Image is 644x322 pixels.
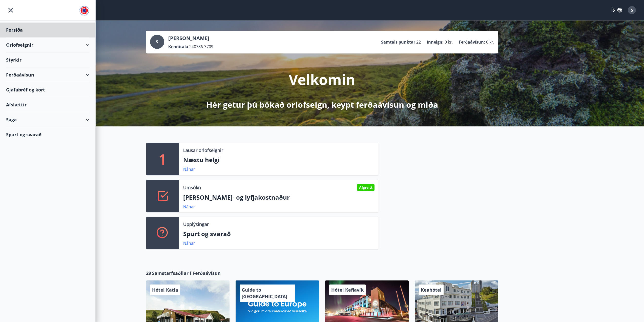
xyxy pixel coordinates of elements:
button: menu [6,6,15,15]
span: Hótel Keflavík [331,287,364,293]
p: Samtals punktar [381,39,415,45]
p: Ferðaávísun : [459,39,485,45]
img: union_logo [79,6,89,16]
p: 1 [159,149,167,169]
p: Upplýsingar [183,221,209,228]
a: Nánar [183,204,195,210]
a: Nánar [183,166,195,172]
span: Guide to [GEOGRAPHIC_DATA] [242,287,287,299]
div: Orlofseignir [6,37,89,52]
span: Samstarfsaðilar í Ferðaávísun [152,270,221,276]
div: Saga [6,112,89,127]
div: Afslættir [6,97,89,112]
span: Keahótel [421,287,442,293]
div: Ferðaávísun [6,67,89,82]
p: Spurt og svarað [183,230,375,238]
div: Afgreitt [357,184,375,191]
p: Lausar orlofseignir [183,147,223,154]
div: Forsíða [6,23,89,37]
p: [PERSON_NAME]- og lyfjakostnaður [183,193,375,202]
p: Inneign : [427,39,444,45]
div: Styrkir [6,52,89,67]
span: 22 [416,39,421,45]
span: S [631,7,633,13]
div: Spurt og svarað [6,127,89,142]
p: Umsókn [183,184,201,191]
div: Gjafabréf og kort [6,82,89,97]
span: 29 [146,270,151,276]
p: Velkomin [289,70,355,89]
p: Kennitala [168,44,188,49]
button: ÍS [609,6,625,15]
span: 0 kr. [445,39,453,45]
a: Nánar [183,240,195,246]
button: S [626,4,638,16]
span: 240786-3709 [189,44,213,49]
p: Hér getur þú bókað orlofseign, keypt ferðaávísun og miða [206,99,438,110]
span: Hótel Katla [152,287,178,293]
p: [PERSON_NAME] [168,35,213,42]
span: 0 kr. [486,39,494,45]
p: Næstu helgi [183,156,375,164]
span: S [156,39,158,45]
